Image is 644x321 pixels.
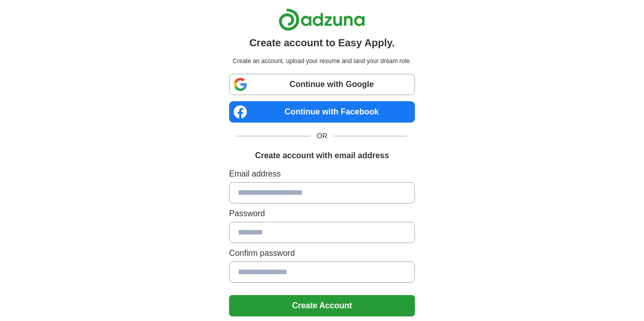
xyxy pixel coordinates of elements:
a: Continue with Facebook [229,101,415,123]
button: Create Account [229,295,415,316]
h1: Create account with email address [255,150,389,162]
a: Continue with Google [229,74,415,95]
span: OR [311,131,333,141]
label: Password [229,208,415,220]
img: Adzuna logo [278,8,365,31]
label: Email address [229,168,415,180]
label: Confirm password [229,247,415,259]
p: Create an account, upload your resume and land your dream role. [231,56,413,66]
h1: Create account to Easy Apply. [249,35,395,50]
